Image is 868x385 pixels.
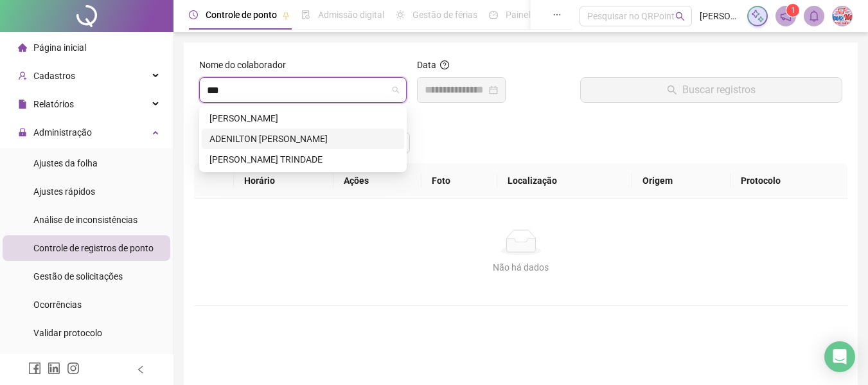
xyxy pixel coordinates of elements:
[497,163,633,199] th: Localização
[202,149,404,170] div: FABIO ALCANTARA TRINDADE
[202,129,404,149] div: ADENILTON ARAUJO DOS SANTOS
[33,300,82,310] span: Ocorrências
[48,362,60,375] span: linkedin
[33,186,95,197] span: Ajustes rápidos
[33,243,154,253] span: Controle de registros de ponto
[440,60,449,69] span: question-circle
[780,10,792,22] span: notification
[412,10,477,20] span: Gestão de férias
[136,365,145,374] span: left
[33,127,92,138] span: Administração
[28,362,41,375] span: facebook
[786,4,799,17] sup: 1
[580,77,842,103] button: Buscar registros
[33,271,123,282] span: Gestão de solicitações
[318,10,384,20] span: Admissão digital
[189,10,198,19] span: clock-circle
[234,163,333,199] th: Horário
[421,163,497,199] th: Foto
[417,60,436,70] span: Data
[833,6,852,26] img: 30682
[824,341,855,372] div: Open Intercom Messenger
[209,260,832,274] div: Não há dados
[18,71,27,80] span: user-add
[202,108,404,129] div: ADEILMA PEREIRA CERQUEIRA
[731,163,847,199] th: Protocolo
[632,163,731,199] th: Origem
[506,10,556,20] span: Painel do DP
[199,58,294,72] label: Nome do colaborador
[33,158,98,168] span: Ajustes da folha
[206,10,277,20] span: Controle de ponto
[808,10,820,22] span: bell
[282,12,290,19] span: pushpin
[333,163,421,199] th: Ações
[18,100,27,109] span: file
[33,328,102,338] span: Validar protocolo
[675,12,685,21] span: search
[301,10,310,19] span: file-done
[18,128,27,137] span: lock
[700,9,740,23] span: [PERSON_NAME]
[18,43,27,52] span: home
[209,152,396,166] div: [PERSON_NAME] TRINDADE
[209,111,396,125] div: [PERSON_NAME]
[33,42,86,53] span: Página inicial
[33,215,137,225] span: Análise de inconsistências
[553,10,562,19] span: ellipsis
[396,10,405,19] span: sun
[750,9,765,23] img: sparkle-icon.fc2bf0ac1784a2077858766a79e2daf3.svg
[33,71,75,81] span: Cadastros
[489,10,498,19] span: dashboard
[67,362,80,375] span: instagram
[791,6,795,15] span: 1
[209,132,396,146] div: ADENILTON [PERSON_NAME]
[33,99,74,109] span: Relatórios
